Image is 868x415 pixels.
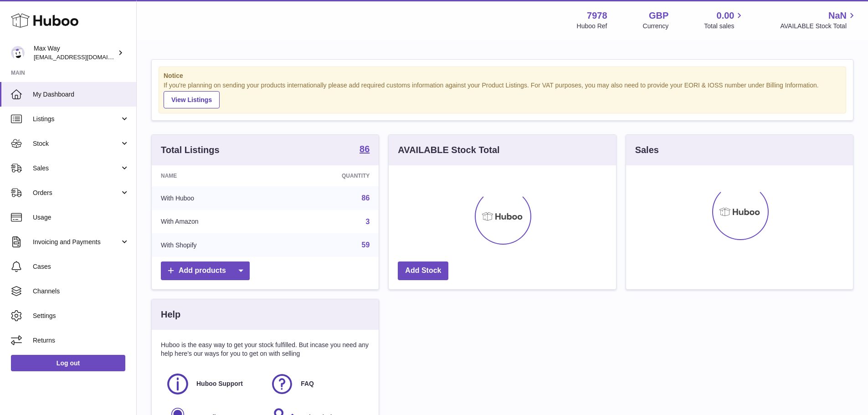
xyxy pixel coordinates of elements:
span: FAQ [301,379,314,388]
th: Name [152,165,276,186]
span: Stock [33,139,120,148]
span: Usage [33,213,129,222]
p: Huboo is the easy way to get your stock fulfilled. But incase you need any help here's our ways f... [161,341,370,358]
strong: GBP [649,10,668,22]
img: internalAdmin-7978@internal.huboo.com [11,46,25,60]
a: Log out [11,355,125,371]
td: With Amazon [152,210,276,234]
th: Quantity [276,165,379,186]
a: Add Stock [398,261,448,280]
span: Listings [33,115,120,123]
div: Huboo Ref [577,22,607,31]
strong: Notice [164,72,841,80]
span: Huboo Support [196,379,243,388]
span: My Dashboard [33,90,129,99]
strong: 7978 [587,10,607,22]
a: 86 [362,194,370,202]
div: Currency [643,22,669,31]
a: 86 [360,144,370,155]
strong: 86 [360,144,370,154]
td: With Shopify [152,233,276,257]
span: Channels [33,287,129,296]
span: Orders [33,189,120,197]
span: Settings [33,312,129,320]
td: With Huboo [152,186,276,210]
h3: Help [161,308,180,321]
div: If you're planning on sending your products internationally please add required customs informati... [164,81,841,108]
a: 0.00 Total sales [704,10,745,31]
h3: Total Listings [161,144,220,156]
span: 0.00 [717,10,734,22]
span: Sales [33,164,120,173]
span: NaN [828,10,847,22]
span: Invoicing and Payments [33,238,120,246]
a: 3 [365,218,370,225]
a: Huboo Support [165,372,261,396]
div: Max Way [34,44,116,61]
a: FAQ [270,372,365,396]
h3: Sales [635,144,659,156]
span: Returns [33,336,129,345]
span: AVAILABLE Stock Total [780,22,857,31]
a: View Listings [164,91,220,108]
span: [EMAIL_ADDRESS][DOMAIN_NAME] [34,53,134,61]
a: NaN AVAILABLE Stock Total [780,10,857,31]
a: Add products [161,261,250,280]
span: Cases [33,262,129,271]
a: 59 [362,241,370,249]
h3: AVAILABLE Stock Total [398,144,499,156]
span: Total sales [704,22,745,31]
